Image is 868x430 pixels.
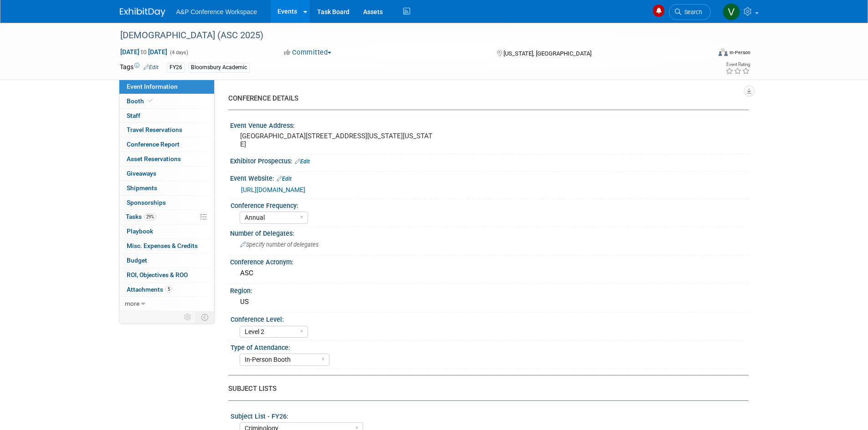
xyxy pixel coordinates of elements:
div: Conference Frequency: [231,199,745,210]
span: more [125,300,139,307]
span: [US_STATE], [GEOGRAPHIC_DATA] [503,50,591,57]
span: to [139,48,148,56]
div: CONFERENCE DETAILS [228,94,742,103]
td: Tags [120,62,159,73]
img: ExhibitDay [120,8,165,17]
a: Sponsorships [119,196,214,210]
div: Conference Acronym: [230,255,749,267]
a: Budget [119,253,214,268]
div: Conference Level: [231,313,745,324]
a: Giveaways [119,167,214,181]
span: Asset Reservations [127,155,181,162]
a: more [119,297,214,311]
span: Playbook [127,228,153,235]
a: Asset Reservations [119,152,214,166]
span: [DATE] [DATE] [120,48,168,56]
span: Budget [127,257,147,264]
span: ROI, Objectives & ROO [127,271,188,278]
span: Booth [127,97,154,105]
div: Number of Delegates: [230,227,749,238]
td: Toggle Event Tabs [195,311,214,323]
span: Tasks [126,213,156,220]
div: SUBJECT LISTS [228,384,742,394]
span: Travel Reservations [127,126,182,133]
a: Booth [119,94,214,108]
a: Staff [119,109,214,123]
a: ROI, Objectives & ROO [119,268,214,282]
span: A&P Conference Workspace [176,8,257,15]
span: Specify number of delegates [240,241,318,248]
span: Attachments [127,286,172,293]
div: Event Website: [230,172,749,183]
div: Subject List - FY26: [231,410,745,421]
div: FY26 [167,63,185,72]
a: Edit [295,158,310,165]
div: ASC [237,266,742,280]
a: Travel Reservations [119,123,214,137]
div: In-Person [729,49,750,56]
div: Region: [230,284,749,295]
td: Personalize Event Tab Strip [180,311,196,323]
div: Event Format [657,47,751,61]
a: Edit [277,176,292,182]
a: Attachments5 [119,283,214,297]
a: Search [669,4,711,20]
span: Misc. Expenses & Credits [127,242,198,249]
span: Event Information [127,83,178,90]
a: Misc. Expenses & Credits [119,239,214,253]
div: Event Venue Address: [230,119,749,130]
a: Event Information [119,80,214,94]
a: Edit [144,64,159,71]
span: 5 [165,286,172,293]
a: Playbook [119,224,214,238]
div: US [237,295,742,309]
div: Type of Attendance: [231,341,745,352]
div: Exhibitor Prospectus: [230,154,749,166]
a: Tasks29% [119,210,214,224]
button: Committed [281,48,335,57]
a: [URL][DOMAIN_NAME] [241,186,305,193]
span: Search [681,9,702,15]
span: 29% [144,213,156,220]
a: Shipments [119,181,214,195]
a: Conference Report [119,137,214,152]
i: Booth reservation complete [148,98,153,103]
img: Veronica Dove [723,3,740,20]
span: Sponsorships [127,199,166,206]
div: Bloomsbury Academic [188,63,250,72]
img: Format-Inperson.png [719,49,728,56]
span: Shipments [127,184,157,192]
span: Giveaways [127,170,156,177]
span: (4 days) [169,50,188,56]
div: [DEMOGRAPHIC_DATA] (ASC 2025) [117,27,697,44]
div: Event Rating [725,62,750,67]
span: Staff [127,112,140,119]
span: Conference Report [127,141,180,148]
pre: [GEOGRAPHIC_DATA][STREET_ADDRESS][US_STATE][US_STATE] [240,132,436,148]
